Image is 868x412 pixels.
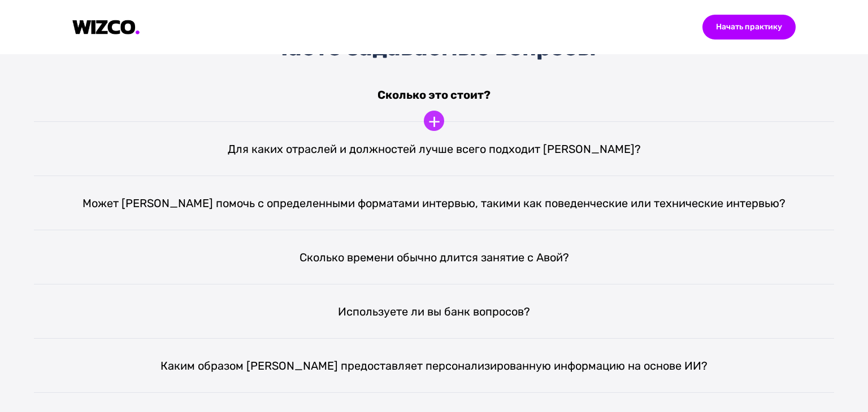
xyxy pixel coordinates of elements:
img: логотип [72,20,140,35]
font: Может [PERSON_NAME] помочь с определенными форматами интервью, такими как поведенческие или техни... [83,196,785,210]
div: + [424,111,444,131]
font: Для каких отраслей и должностей лучше всего подходит [PERSON_NAME]? [228,142,641,156]
font: Начать практику [716,22,782,32]
font: Каким образом [PERSON_NAME] предоставляет персонализированную информацию на основе ИИ? [160,359,708,372]
font: Используете ли вы банк вопросов? [338,305,530,318]
font: Сколько это стоит? [377,88,491,102]
font: Сколько времени обычно длится занятие с Авой? [300,251,569,264]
